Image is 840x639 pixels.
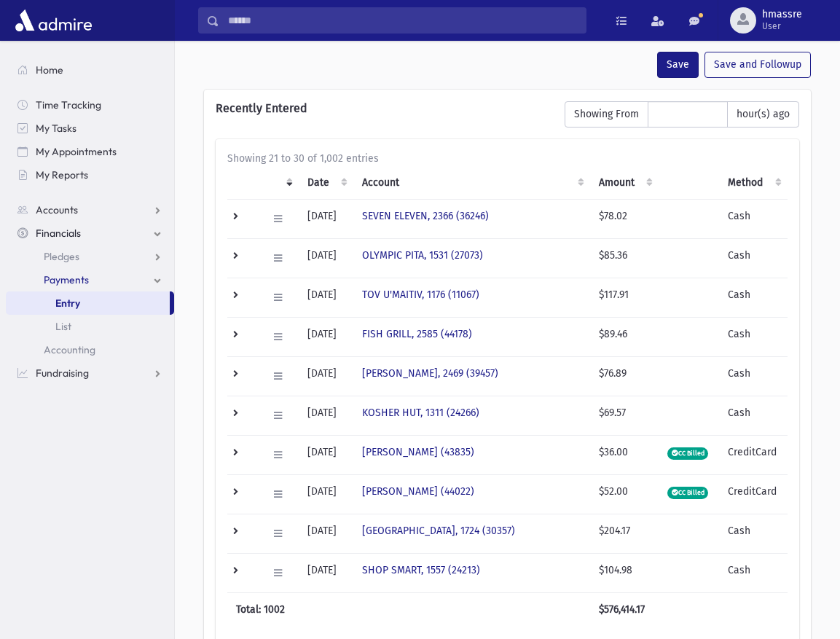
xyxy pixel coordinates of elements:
[590,592,659,626] th: $576,414.17
[362,367,498,380] a: [PERSON_NAME], 2469 (39457)
[299,166,353,200] th: Date: activate to sort column ascending
[219,7,586,34] input: Search
[719,199,788,238] td: Cash
[719,435,788,474] td: CreditCard
[362,407,479,419] a: KOSHER HUT, 1311 (24266)
[719,474,788,514] td: CreditCard
[657,52,699,78] button: Save
[299,514,353,553] td: [DATE]
[719,396,788,435] td: Cash
[299,238,353,278] td: [DATE]
[590,356,659,396] td: $76.89
[719,553,788,592] td: Cash
[590,514,659,553] td: $204.17
[36,63,63,77] span: Home
[719,514,788,553] td: Cash
[719,356,788,396] td: Cash
[299,474,353,514] td: [DATE]
[6,140,174,163] a: My Appointments
[6,198,174,222] a: Accounts
[590,199,659,238] td: $78.02
[36,168,88,181] span: My Reports
[6,58,174,82] a: Home
[590,317,659,356] td: $89.46
[362,446,474,458] a: [PERSON_NAME] (43835)
[6,268,174,291] a: Payments
[36,203,78,216] span: Accounts
[362,525,515,537] a: [GEOGRAPHIC_DATA], 1724 (30357)
[299,199,353,238] td: [DATE]
[590,553,659,592] td: $104.98
[227,592,353,626] th: Total: 1002
[362,249,483,262] a: OLYMPIC PITA, 1531 (27073)
[362,289,479,301] a: TOV U'MAITIV, 1176 (11067)
[36,145,117,158] span: My Appointments
[6,338,174,361] a: Accounting
[36,98,101,111] span: Time Tracking
[299,553,353,592] td: [DATE]
[216,101,550,115] h6: Recently Entered
[299,356,353,396] td: [DATE]
[299,317,353,356] td: [DATE]
[590,435,659,474] td: $36.00
[6,245,174,268] a: Pledges
[6,93,174,117] a: Time Tracking
[36,122,76,135] span: My Tasks
[44,250,79,263] span: Pledges
[590,166,659,200] th: Amount: activate to sort column ascending
[590,278,659,317] td: $117.91
[590,238,659,278] td: $85.36
[762,20,802,32] span: User
[6,163,174,187] a: My Reports
[227,151,788,166] div: Showing 21 to 30 of 1,002 entries
[362,485,474,498] a: [PERSON_NAME] (44022)
[719,278,788,317] td: Cash
[299,396,353,435] td: [DATE]
[36,366,89,380] span: Fundraising
[44,273,89,286] span: Payments
[719,238,788,278] td: Cash
[590,396,659,435] td: $69.57
[565,101,648,128] span: Showing From
[719,317,788,356] td: Cash
[299,278,353,317] td: [DATE]
[36,227,81,240] span: Financials
[55,320,71,333] span: List
[6,315,174,338] a: List
[6,117,174,140] a: My Tasks
[6,222,174,245] a: Financials
[719,166,788,200] th: Method: activate to sort column ascending
[667,447,708,460] span: CC Billed
[12,6,95,35] img: AdmirePro
[353,166,591,200] th: Account: activate to sort column ascending
[362,328,472,340] a: FISH GRILL, 2585 (44178)
[362,210,489,222] a: SEVEN ELEVEN, 2366 (36246)
[6,361,174,385] a: Fundraising
[55,297,80,310] span: Entry
[6,291,170,315] a: Entry
[667,487,708,499] span: CC Billed
[590,474,659,514] td: $52.00
[362,564,480,576] a: SHOP SMART, 1557 (24213)
[44,343,95,356] span: Accounting
[762,9,802,20] span: hmassre
[704,52,811,78] button: Save and Followup
[727,101,799,128] span: hour(s) ago
[299,435,353,474] td: [DATE]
